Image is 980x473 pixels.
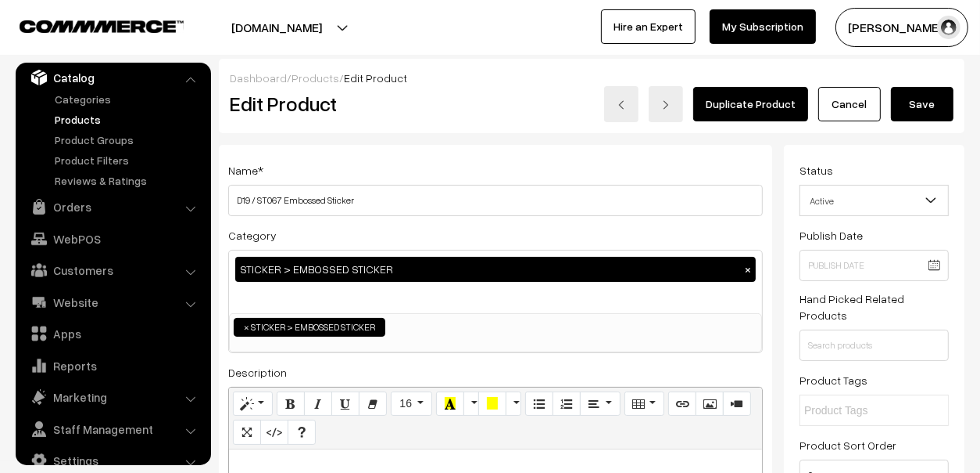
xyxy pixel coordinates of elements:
[818,87,881,121] a: Cancel
[799,227,863,244] label: Publish Date
[799,330,949,361] input: Search products
[580,392,620,417] button: Paragraph
[20,383,206,411] a: Marketing
[228,185,763,216] input: Name
[228,162,263,179] label: Name
[277,392,305,417] button: Bold (CTRL+B)
[799,291,949,323] label: Hand Picked Related Products
[359,392,387,417] button: Remove Font Style (CTRL+\)
[723,392,751,417] button: Video
[234,318,385,337] li: STICKER > EMBOSSED STICKER
[553,392,581,417] button: Ordered list (CTRL+SHIFT+NUM8)
[799,437,896,453] label: Product Sort Order
[799,185,949,216] span: Active
[20,320,206,348] a: Apps
[177,8,377,47] button: [DOMAIN_NAME]
[20,352,206,380] a: Reports
[693,87,808,121] a: Duplicate Product
[506,392,521,417] button: More Color
[436,392,464,417] button: Recent Color
[391,392,432,417] button: Font Size
[804,403,941,419] input: Product Tags
[478,392,506,417] button: Background Color
[799,162,833,179] label: Status
[331,392,359,417] button: Underline (CTRL+U)
[51,91,206,107] a: Categories
[51,132,206,148] a: Product Groups
[233,420,261,445] button: Full Screen
[800,187,948,215] span: Active
[230,70,953,86] div: / /
[230,71,287,85] a: Dashboard
[668,392,696,417] button: Link (CTRL+K)
[20,288,206,316] a: Website
[399,397,412,410] span: 16
[20,193,206,221] a: Orders
[233,392,273,417] button: Style
[601,9,696,44] a: Hire an Expert
[260,420,288,445] button: Code View
[661,100,671,110] img: right-arrow.png
[20,256,206,284] a: Customers
[20,63,206,92] a: Catalog
[525,392,553,417] button: Unordered list (CTRL+SHIFT+NUM7)
[20,20,184,32] img: COMMMERCE
[51,111,206,128] a: Products
[291,71,339,85] a: Products
[228,364,287,381] label: Description
[835,8,968,47] button: [PERSON_NAME]…
[741,262,755,276] button: ×
[463,392,479,417] button: More Color
[20,225,206,253] a: WebPOS
[617,100,626,110] img: left-arrow.png
[244,320,249,334] span: ×
[20,415,206,443] a: Staff Management
[304,392,332,417] button: Italic (CTRL+I)
[799,250,949,281] input: Publish Date
[624,392,664,417] button: Table
[344,71,407,85] span: Edit Product
[228,227,277,244] label: Category
[288,420,316,445] button: Help
[696,392,724,417] button: Picture
[51,172,206,189] a: Reviews & Ratings
[710,9,816,44] a: My Subscription
[20,16,156,34] a: COMMMERCE
[799,372,867,388] label: Product Tags
[230,92,517,116] h2: Edit Product
[937,16,960,39] img: user
[51,152,206,168] a: Product Filters
[235,257,756,282] div: STICKER > EMBOSSED STICKER
[891,87,953,121] button: Save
